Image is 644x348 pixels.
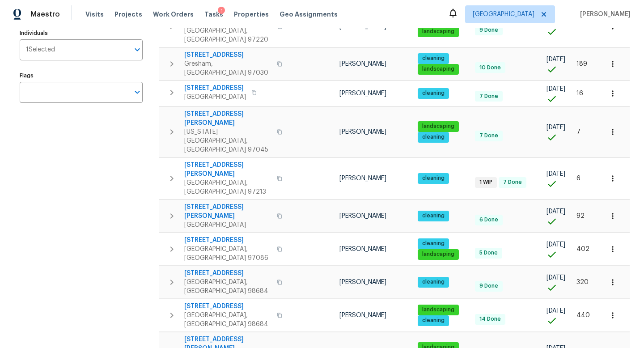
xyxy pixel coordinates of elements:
span: 188 [576,23,587,30]
span: [PERSON_NAME] [339,23,386,30]
label: Flags [20,73,143,78]
span: cleaning [419,55,448,62]
span: Geo Assignments [280,10,338,19]
button: Open [131,86,144,98]
span: [PERSON_NAME] [339,312,386,318]
span: 1 WIP [476,178,496,186]
span: 14 Done [476,315,504,323]
span: [GEOGRAPHIC_DATA], [GEOGRAPHIC_DATA] 97086 [184,245,271,263]
span: landscaping [419,250,458,258]
span: cleaning [419,89,448,97]
span: [GEOGRAPHIC_DATA], [GEOGRAPHIC_DATA] 97213 [184,178,271,196]
span: 9 Done [476,26,502,34]
span: [PERSON_NAME] [339,246,386,252]
span: landscaping [419,65,458,73]
span: Maestro [30,10,60,19]
span: [DATE] [547,208,565,215]
span: [DATE] [547,275,565,281]
span: Properties [234,10,269,19]
span: 440 [576,312,590,318]
span: [DATE] [547,56,565,63]
span: [STREET_ADDRESS][PERSON_NAME] [184,110,271,127]
span: [GEOGRAPHIC_DATA], [GEOGRAPHIC_DATA] 98684 [184,278,271,296]
span: [GEOGRAPHIC_DATA] [184,93,246,102]
span: [PERSON_NAME] [339,90,386,97]
span: landscaping [419,28,458,35]
span: [STREET_ADDRESS] [184,236,271,245]
span: landscaping [419,306,458,314]
span: 9 Done [476,282,502,290]
span: 1 Selected [26,46,55,54]
span: [DATE] [547,86,565,92]
span: [GEOGRAPHIC_DATA] [473,10,534,19]
span: [DATE] [547,171,565,177]
span: Work Orders [153,10,194,19]
span: cleaning [419,174,448,182]
span: cleaning [419,240,448,247]
label: Individuals [20,30,143,36]
span: cleaning [419,133,448,141]
span: [DATE] [547,308,565,314]
span: [STREET_ADDRESS] [184,302,271,311]
span: 402 [576,246,589,252]
span: 189 [576,61,587,67]
span: [DATE] [547,242,565,248]
span: [US_STATE][GEOGRAPHIC_DATA], [GEOGRAPHIC_DATA] 97045 [184,127,271,154]
span: [GEOGRAPHIC_DATA], [GEOGRAPHIC_DATA] 97220 [184,26,271,44]
span: [PERSON_NAME] [339,61,386,67]
span: 7 Done [500,178,525,186]
span: 320 [576,279,589,285]
span: [STREET_ADDRESS] [184,84,246,93]
span: cleaning [419,317,448,324]
span: [STREET_ADDRESS] [184,269,271,278]
span: [GEOGRAPHIC_DATA] [184,221,271,229]
span: [STREET_ADDRESS] [184,51,271,59]
div: 1 [218,7,225,16]
span: 7 [576,129,580,135]
span: Projects [114,10,142,19]
span: Tasks [204,11,223,17]
span: Visits [85,10,104,19]
span: [DATE] [547,124,565,131]
span: 10 Done [476,64,504,72]
span: 6 Done [476,216,502,224]
span: [STREET_ADDRESS][PERSON_NAME] [184,161,271,178]
span: 92 [576,213,585,219]
span: 6 [576,175,580,182]
span: [GEOGRAPHIC_DATA], [GEOGRAPHIC_DATA] 98684 [184,311,271,329]
span: [PERSON_NAME] [576,10,631,19]
span: [PERSON_NAME] [339,213,386,219]
span: cleaning [419,212,448,220]
button: Open [131,43,144,56]
span: [PERSON_NAME] [339,129,386,135]
span: [PERSON_NAME] [339,175,386,182]
span: [STREET_ADDRESS][PERSON_NAME] [184,203,271,221]
span: landscaping [419,123,458,130]
span: 7 Done [476,132,502,140]
span: 5 Done [476,249,501,257]
span: 16 [576,90,583,97]
span: Gresham, [GEOGRAPHIC_DATA] 97030 [184,59,271,77]
span: [PERSON_NAME] [339,279,386,285]
span: cleaning [419,278,448,286]
span: 7 Done [476,93,502,100]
